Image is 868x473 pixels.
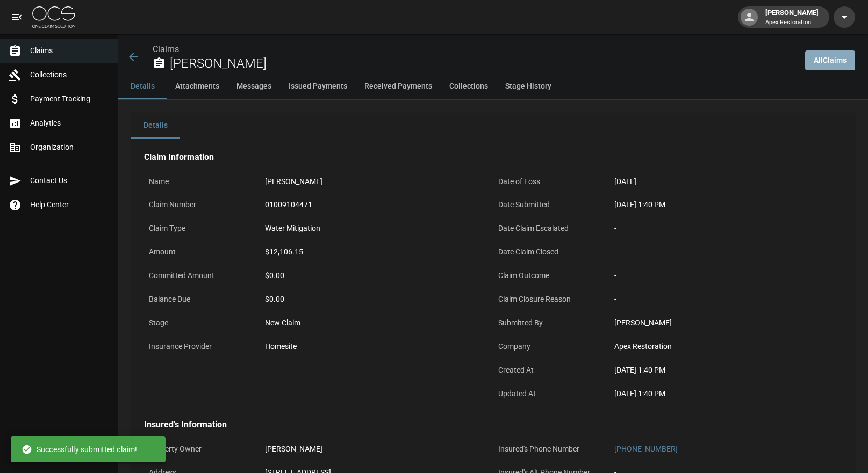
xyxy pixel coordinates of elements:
[493,242,609,263] p: Date Claim Closed
[614,223,837,234] div: -
[493,265,609,286] p: Claim Outcome
[21,440,137,459] div: Successfully submitted claim!
[497,74,560,99] button: Stage History
[493,218,609,239] p: Date Claim Escalated
[118,74,868,99] div: anchor tabs
[265,223,320,234] div: Water Mitigation
[614,176,636,187] div: [DATE]
[441,74,497,99] button: Collections
[265,341,297,352] div: Homesite
[614,246,837,258] div: -
[493,312,609,333] p: Submitted By
[493,360,609,381] p: Created At
[265,294,488,305] div: $0.00
[167,74,228,99] button: Attachments
[144,439,260,460] p: Property Owner
[6,6,28,28] button: open drawer
[614,199,837,210] div: [DATE] 1:40 PM
[614,445,678,453] a: [PHONE_NUMBER]
[131,113,855,139] div: details tabs
[118,74,167,99] button: Details
[30,118,109,129] span: Analytics
[32,6,75,28] img: ocs-logo-white-transparent.png
[265,199,312,210] div: 01009104471
[493,289,609,310] p: Claim Closure Reason
[614,317,837,329] div: [PERSON_NAME]
[144,289,260,310] p: Balance Due
[228,74,280,99] button: Messages
[144,312,260,333] p: Stage
[493,383,609,404] p: Updated At
[493,171,609,192] p: Date of Loss
[356,74,441,99] button: Received Payments
[153,43,797,56] nav: breadcrumb
[153,44,179,54] a: Claims
[614,388,837,399] div: [DATE] 1:40 PM
[144,419,842,430] h4: Insured's Information
[280,74,356,99] button: Issued Payments
[493,194,609,215] p: Date Submitted
[30,175,109,186] span: Contact Us
[144,218,260,239] p: Claim Type
[614,341,837,352] div: Apex Restoration
[614,294,837,305] div: -
[765,18,819,27] p: Apex Restoration
[805,50,855,70] a: AllClaims
[265,270,488,281] div: $0.00
[144,171,260,192] p: Name
[30,93,109,105] span: Payment Tracking
[131,113,180,139] button: Details
[144,152,842,163] h4: Claim Information
[144,265,260,286] p: Committed Amount
[265,443,322,455] div: [PERSON_NAME]
[614,270,837,281] div: -
[265,176,322,187] div: [PERSON_NAME]
[144,336,260,357] p: Insurance Provider
[614,365,837,376] div: [DATE] 1:40 PM
[265,317,488,329] div: New Claim
[144,242,260,263] p: Amount
[170,56,797,71] h2: [PERSON_NAME]
[493,336,609,357] p: Company
[30,142,109,153] span: Organization
[30,45,109,56] span: Claims
[30,69,109,81] span: Collections
[30,199,109,210] span: Help Center
[761,8,823,27] div: [PERSON_NAME]
[493,439,609,460] p: Insured's Phone Number
[144,194,260,215] p: Claim Number
[265,246,303,258] div: $12,106.15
